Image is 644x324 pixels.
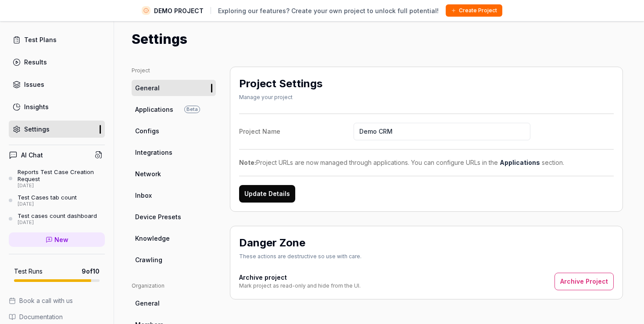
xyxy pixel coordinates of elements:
a: Settings [9,121,105,138]
span: Exploring our features? Create your own project to unlock full potential! [218,6,439,15]
a: General [132,80,216,96]
span: Device Presets [135,212,181,221]
div: Results [24,57,47,67]
button: Update Details [239,185,295,203]
div: [DATE] [18,201,77,207]
button: Create Project [446,4,502,17]
span: Applications [135,105,173,114]
span: Knowledge [135,234,170,243]
span: Inbox [135,191,152,200]
a: Device Presets [132,209,216,225]
a: Test cases count dashboard[DATE] [9,212,105,225]
span: General [135,83,160,93]
h1: Settings [132,29,187,49]
a: Test Cases tab count[DATE] [9,194,105,207]
h4: AI Chat [21,150,43,160]
h5: Test Runs [14,267,43,275]
a: Crawling [132,252,216,268]
span: New [54,235,68,244]
a: Knowledge [132,230,216,246]
span: Beta [184,106,200,113]
div: Manage your project [239,93,322,101]
div: Project URLs are now managed through applications. You can configure URLs in the section. [239,158,614,167]
a: Issues [9,76,105,93]
a: Applications [500,159,540,166]
span: Documentation [19,312,63,321]
a: Insights [9,98,105,115]
a: Documentation [9,312,105,321]
input: Project Name [354,123,530,140]
div: Project [132,67,216,75]
div: [DATE] [18,220,97,226]
div: [DATE] [18,183,105,189]
span: Configs [135,126,159,135]
div: Issues [24,80,44,89]
strong: Note: [239,159,256,166]
div: Project Name [239,127,354,136]
h2: Project Settings [239,76,322,92]
a: Reports Test Case Creation Request[DATE] [9,168,105,189]
div: These actions are destructive so use with care. [239,253,361,260]
div: Reports Test Case Creation Request [18,168,105,183]
span: Integrations [135,148,172,157]
a: Results [9,53,105,71]
h2: Danger Zone [239,235,305,251]
a: Integrations [132,144,216,160]
span: Book a call with us [19,296,73,305]
button: Archive Project [555,273,614,290]
span: Network [135,169,161,178]
a: Network [132,166,216,182]
a: Inbox [132,187,216,203]
span: 9 of 10 [82,267,100,276]
h4: Archive project [239,273,361,282]
span: DEMO PROJECT [154,6,204,15]
div: Test cases count dashboard [18,212,97,219]
div: Insights [24,102,49,111]
div: Test Plans [24,35,57,44]
a: Configs [132,123,216,139]
div: Mark project as read-only and hide from the UI. [239,282,361,290]
span: General [135,299,160,308]
a: ApplicationsBeta [132,101,216,117]
div: Settings [24,125,50,134]
a: General [132,295,216,311]
a: Test Plans [9,31,105,48]
a: Book a call with us [9,296,105,305]
span: Crawling [135,255,162,264]
a: New [9,232,105,247]
div: Test Cases tab count [18,194,77,201]
div: Organization [132,282,216,290]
